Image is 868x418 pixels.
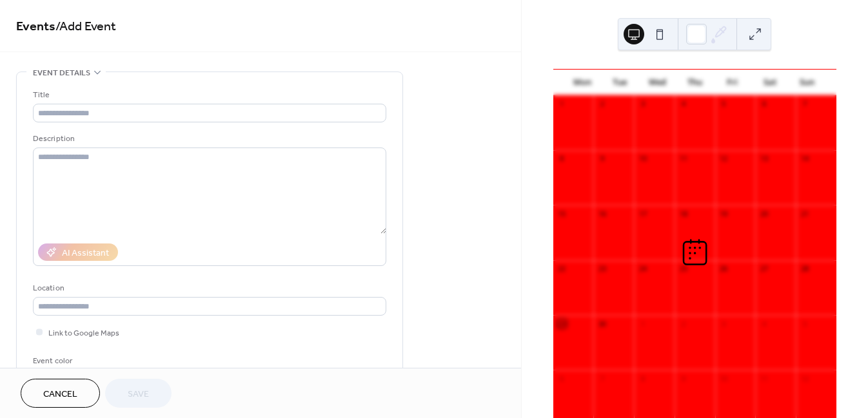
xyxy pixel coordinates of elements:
div: Tue [601,70,638,95]
span: Cancel [43,388,77,401]
div: 21 [800,209,809,218]
a: Events [16,14,55,39]
div: Title [33,88,384,102]
div: 1 [557,99,567,109]
div: 7 [800,99,809,109]
div: 9 [678,374,688,383]
div: Wed [638,70,676,95]
div: 10 [719,374,729,383]
div: 6 [759,99,769,109]
span: Link to Google Maps [48,327,119,340]
div: 16 [597,209,607,218]
div: 8 [557,154,567,164]
div: 28 [800,264,809,274]
div: 11 [759,374,769,383]
span: Event details [33,66,90,80]
div: 29 [557,319,567,328]
div: 5 [800,319,809,328]
div: Event color [33,354,130,368]
div: 4 [759,319,769,328]
div: Sat [751,70,789,95]
div: 27 [759,264,769,274]
div: 6 [557,374,567,383]
button: Cancel [21,379,100,408]
div: Location [33,281,384,295]
div: 3 [638,99,647,109]
div: 1 [638,319,647,328]
div: 17 [638,209,647,218]
div: 8 [638,374,647,383]
div: 12 [800,374,809,383]
div: 10 [638,154,647,164]
div: 30 [597,319,607,328]
div: 18 [678,209,688,218]
div: 7 [597,374,607,383]
div: 25 [678,264,688,274]
div: 22 [557,264,567,274]
div: Mon [564,70,601,95]
div: 5 [719,99,729,109]
div: Thu [676,70,713,95]
div: 15 [557,209,567,218]
div: 26 [719,264,729,274]
div: 11 [678,154,688,164]
div: Sun [789,70,826,95]
div: Description [33,132,384,146]
div: 23 [597,264,607,274]
div: 2 [678,319,688,328]
div: Fri [713,70,751,95]
div: 24 [638,264,647,274]
div: 2 [597,99,607,109]
div: 9 [597,154,607,164]
div: 4 [678,99,688,109]
span: / Add Event [55,14,116,39]
div: 12 [719,154,729,164]
div: 14 [800,154,809,164]
div: 19 [719,209,729,218]
div: 20 [759,209,769,218]
div: 13 [759,154,769,164]
div: 3 [719,319,729,328]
